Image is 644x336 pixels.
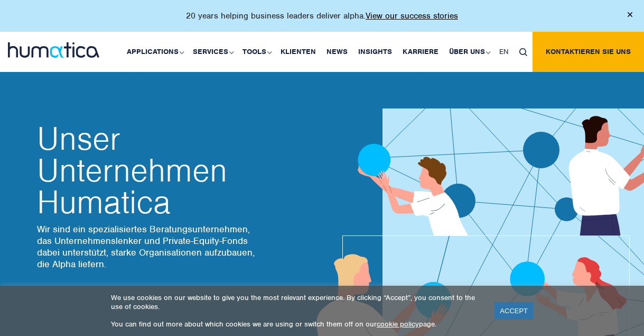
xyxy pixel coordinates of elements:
a: View our success stories [366,11,458,21]
a: Kontaktieren Sie uns [533,32,644,72]
p: 20 years helping business leaders deliver alpha. [186,11,458,21]
img: search_icon [519,48,527,56]
a: Klienten [275,32,321,72]
a: ACCEPT [494,302,533,320]
a: Insights [353,32,397,72]
span: EN [499,47,509,56]
img: logo [8,42,99,58]
span: Unser Unternehmen [37,123,264,186]
a: News [321,32,353,72]
p: You can find out more about which cookies we are using or switch them off on our page. [111,320,481,329]
a: Services [188,32,237,72]
a: EN [494,32,514,72]
a: Tools [237,32,275,72]
a: Applications [122,32,188,72]
a: Über uns [444,32,494,72]
p: We use cookies on our website to give you the most relevant experience. By clicking “Accept”, you... [111,293,481,311]
a: Karriere [397,32,444,72]
p: Wir sind ein spezialisiertes Beratungsunternehmen, das Unternehmenslenker und Private-Equity-Fond... [37,223,264,270]
a: cookie policy [377,320,419,329]
h2: Humatica [37,123,264,218]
